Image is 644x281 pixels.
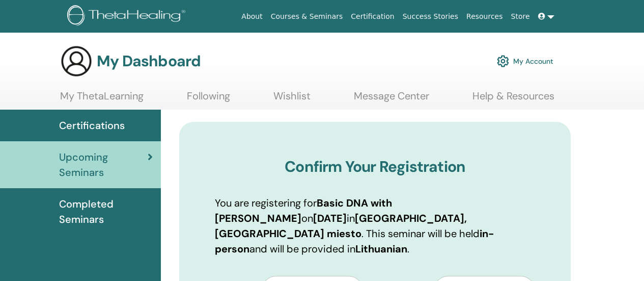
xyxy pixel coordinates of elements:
[507,7,534,26] a: Store
[354,90,429,110] a: Message Center
[59,149,148,180] span: Upcoming Seminars
[497,53,509,70] img: cog.svg
[97,52,201,70] h3: My Dashboard
[215,158,535,176] h3: Confirm Your Registration
[187,90,230,110] a: Following
[347,7,398,26] a: Certification
[215,195,535,257] p: You are registering for on in . This seminar will be held and will be provided in .
[273,90,311,110] a: Wishlist
[59,196,153,227] span: Completed Seminars
[399,7,462,26] a: Success Stories
[60,90,144,110] a: My ThetaLearning
[497,50,553,72] a: My Account
[267,7,347,26] a: Courses & Seminars
[462,7,507,26] a: Resources
[472,90,554,110] a: Help & Resources
[60,45,93,78] img: generic-user-icon.jpg
[237,7,266,26] a: About
[355,242,407,256] b: Lithuanian
[67,5,189,28] img: logo.png
[59,118,125,133] span: Certifications
[313,212,347,225] b: [DATE]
